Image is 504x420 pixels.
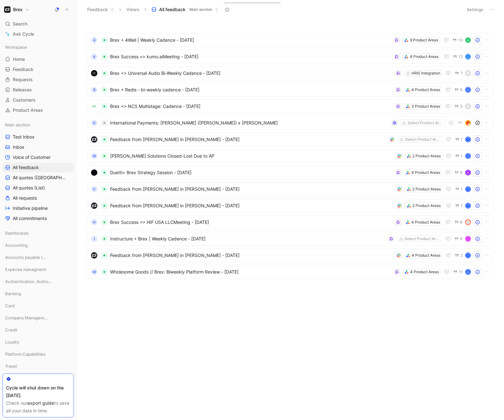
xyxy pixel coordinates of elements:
[454,136,464,143] button: 1
[91,269,97,275] div: W
[453,70,464,77] button: 7
[87,182,493,196] a: CFeedback from [PERSON_NAME] in [PERSON_NAME] - [DATE]2 Product Areas1T
[6,384,70,399] div: Cycle will shut down on the [DATE].
[3,277,74,286] div: Authentication, Authorization & Auditing
[458,55,463,59] span: 12
[451,53,464,60] button: 12
[411,70,440,76] div: HRIS Integration
[13,134,35,140] span: Test Inbox
[13,56,25,62] span: Home
[87,166,493,180] a: logoDuetti+ Brex Strategy Session - [DATE]4 Product Areas9N
[110,136,386,143] span: Feedback from [PERSON_NAME] in [PERSON_NAME] - [DATE]
[410,53,438,60] div: 4 Product Areas
[189,6,212,13] span: Main section
[91,236,97,242] div: I
[13,164,39,171] span: All feedback
[13,144,24,150] span: Inbox
[466,203,470,208] div: T
[110,69,393,77] span: Brex <> Universal Audio Bi-Weekly Cadence - [DATE]
[3,349,74,359] div: Platform Capabilities
[87,83,493,97] a: RBrex + Redis - bi-weekly cadence - [DATE]4 Product Areas6A
[466,88,470,92] div: A
[3,203,74,213] a: Initiative pipeline
[87,248,493,262] a: logoFeedback from [PERSON_NAME] in [PERSON_NAME] - [DATE]4 Product Areas2T
[13,30,34,38] span: Ask Cycle
[460,253,463,257] span: 2
[3,120,74,130] div: Main section
[110,235,386,243] span: Instructure + Brex | Weekly Cadence - [DATE]
[3,313,74,324] div: Company Management
[3,265,74,274] div: Expense managment
[3,265,74,276] div: Expense managment
[3,361,74,371] div: Travel
[405,136,441,143] div: Select Product Areas
[91,252,97,259] img: logo
[3,240,74,250] div: Accounting
[13,185,45,191] span: All quotes (List)
[453,103,464,110] button: 3
[110,185,394,193] span: Feedback from [PERSON_NAME] in [PERSON_NAME] - [DATE]
[3,325,74,337] div: Credit
[5,266,46,273] span: Expense managment
[149,5,221,14] button: All feedbackMain section
[91,70,97,76] img: logo
[5,315,48,321] span: Company Management
[91,203,97,209] img: logo
[110,252,393,259] span: Feedback from [PERSON_NAME] in [PERSON_NAME] - [DATE]
[5,254,48,260] span: Accounts payable (AP)
[3,42,74,52] div: Workspace
[110,218,393,226] span: Brex Success <> HIF USA LLCMeeting - [DATE]
[466,253,470,258] div: T
[87,99,493,113] a: logoBrex <> NCS Multistage: Cadence - [DATE]3 Product Areas3Z
[13,7,23,12] h1: Brex
[408,120,443,126] div: Select Product Areas
[13,174,66,181] span: All quotes ([GEOGRAPHIC_DATA])
[3,301,74,312] div: Card
[3,85,74,95] a: Releases
[110,119,389,127] span: International Payments: [PERSON_NAME] ([PERSON_NAME]) x [PERSON_NAME]
[87,50,493,64] a: KBrex Success <> kumo.aiMeeting - [DATE]4 Product Areas12J
[460,171,463,174] span: 9
[13,66,33,73] span: Feedback
[3,289,74,300] div: Banking
[3,173,74,182] a: All quotes ([GEOGRAPHIC_DATA])
[453,86,464,93] button: 6
[3,337,74,347] div: Loyalty
[453,219,464,226] button: 8
[87,232,493,246] a: IInstructure + Brex | Weekly Cadence - [DATE]Select Product Areas6L
[466,121,470,125] img: avatar
[3,277,74,288] div: Authentication, Authorization & Auditing
[91,186,97,192] div: C
[5,122,30,128] span: Main section
[110,152,394,160] span: [PERSON_NAME] Solutions Closed-Lost Due to AP
[87,265,493,279] a: WWholesome Goods // Brex: Biweekly Platform Review - [DATE]4 Product Areas11A
[13,154,51,160] span: Voice of Customer
[3,313,74,323] div: Company Management
[464,5,486,14] button: Settings
[87,132,493,146] a: logoFeedback from [PERSON_NAME] in [PERSON_NAME] - [DATE]Select Product Areas1T
[3,228,74,238] div: Dashboards
[411,87,440,93] div: 4 Product Areas
[91,169,97,176] img: logo
[110,86,393,94] span: Brex + Redis - bi-weekly cadence - [DATE]
[3,54,74,64] a: Home
[453,235,464,242] button: 6
[466,54,470,59] div: J
[110,169,393,176] span: Duetti+ Brex Strategy Session - [DATE]
[5,44,27,50] span: Workspace
[3,214,74,223] a: All commitments
[3,361,74,373] div: Travel
[5,363,17,369] span: Travel
[466,154,470,158] div: Z
[460,104,463,108] span: 3
[3,75,74,84] a: Requests
[412,203,441,209] div: 2 Product Areas
[459,270,463,274] span: 11
[412,252,440,259] div: 4 Product Areas
[466,38,470,42] div: A
[13,20,27,28] span: Search
[454,186,464,193] button: 1
[454,153,464,160] button: 1
[460,88,463,92] span: 6
[3,253,74,262] div: Accounts payable (AP)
